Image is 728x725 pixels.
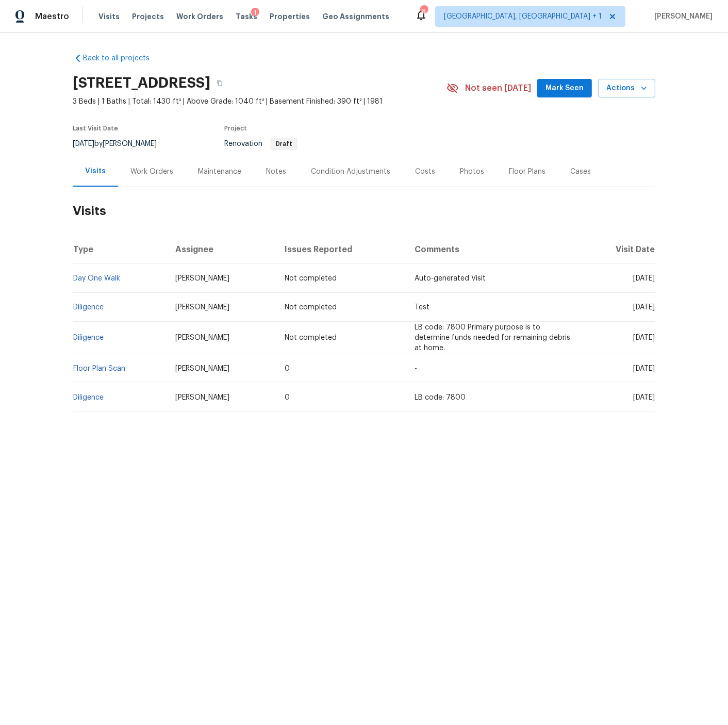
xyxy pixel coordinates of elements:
span: Projects [132,11,164,22]
span: [GEOGRAPHIC_DATA], [GEOGRAPHIC_DATA] + 1 [444,11,602,22]
th: Visit Date [581,235,655,264]
span: [PERSON_NAME] [175,365,229,372]
span: Not seen [DATE] [465,83,531,93]
span: [DATE] [73,140,94,147]
span: 0 [285,394,290,401]
button: Copy Address [210,74,229,92]
span: Last Visit Date [73,125,118,131]
div: Costs [415,167,435,177]
span: Tasks [236,13,257,20]
span: [PERSON_NAME] [650,11,713,22]
div: by [PERSON_NAME] [73,138,169,150]
th: Comments [406,235,581,264]
span: Actions [606,82,647,95]
span: Not completed [285,304,337,311]
div: Condition Adjustments [311,167,390,177]
span: 3 Beds | 1 Baths | Total: 1430 ft² | Above Grade: 1040 ft² | Basement Finished: 390 ft² | 1981 [73,96,446,107]
div: Floor Plans [509,167,545,177]
span: [PERSON_NAME] [175,334,229,341]
span: 0 [285,365,290,372]
span: [PERSON_NAME] [175,275,229,282]
span: Project [224,125,247,131]
span: [DATE] [633,365,655,372]
button: Mark Seen [537,79,592,98]
h2: [STREET_ADDRESS] [73,78,210,88]
span: LB code: 7800 Primary purpose is to determine funds needed for remaining debris at home. [415,324,570,352]
span: Renovation [224,140,297,147]
span: Not completed [285,275,337,282]
span: - [415,365,417,372]
h2: Visits [73,187,655,235]
span: Draft [272,141,296,147]
div: Photos [460,167,484,177]
span: Not completed [285,334,337,341]
a: Floor Plan Scan [73,365,125,372]
div: 8 [420,6,427,17]
a: Diligence [73,394,104,401]
th: Issues Reported [276,235,406,264]
span: Test [415,304,429,311]
span: [DATE] [633,394,655,401]
button: Actions [598,79,655,98]
span: LB code: 7800 [415,394,466,401]
span: [PERSON_NAME] [175,394,229,401]
span: [DATE] [633,275,655,282]
span: Visits [98,11,120,22]
span: Properties [270,11,310,22]
div: Cases [570,167,591,177]
span: Mark Seen [545,82,584,95]
a: Diligence [73,304,104,311]
span: [DATE] [633,334,655,341]
div: Notes [266,167,286,177]
span: [DATE] [633,304,655,311]
th: Type [73,235,167,264]
th: Assignee [167,235,276,264]
div: Visits [85,166,106,176]
div: 1 [251,8,259,18]
div: Maintenance [198,167,241,177]
div: Work Orders [130,167,173,177]
span: Auto-generated Visit [415,275,486,282]
span: Maestro [35,11,69,22]
a: Back to all projects [73,53,172,63]
span: [PERSON_NAME] [175,304,229,311]
span: Geo Assignments [322,11,389,22]
span: Work Orders [176,11,223,22]
a: Day One Walk [73,275,120,282]
a: Diligence [73,334,104,341]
